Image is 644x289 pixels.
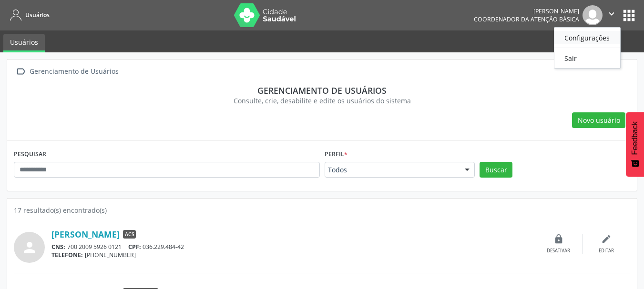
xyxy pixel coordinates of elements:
div: 700 2009 5926 0121 036.229.484-42 [51,243,535,251]
span: Novo usuário [578,115,620,125]
div: Gerenciamento de usuários [20,85,624,96]
span: TELEFONE: [51,251,83,259]
label: PESQUISAR [14,147,46,162]
a: Usuários [3,34,45,52]
i: lock [553,234,564,244]
label: Perfil [325,147,348,162]
i: edit [601,234,612,244]
button: apps [621,7,637,24]
span: Feedback [631,121,639,155]
a: Configurações [554,31,620,44]
div: Gerenciamento de Usuários [28,65,120,79]
i:  [14,65,28,79]
span: ACS [123,230,136,239]
span: CPF: [128,243,141,251]
div: [PERSON_NAME] [474,7,579,15]
button: Feedback - Mostrar pesquisa [626,112,644,177]
div: [PHONE_NUMBER] [51,251,535,259]
button:  [603,5,621,25]
span: CNS: [51,243,65,251]
div: 17 resultado(s) encontrado(s) [14,205,630,215]
i:  [606,9,617,19]
span: Coordenador da Atenção Básica [474,15,579,23]
i: person [21,239,38,256]
div: Editar [599,248,614,254]
a: [PERSON_NAME] [51,229,120,239]
div: Consulte, crie, desabilite e edite os usuários do sistema [20,96,624,106]
img: img [583,5,603,25]
a: Usuários [7,7,50,23]
ul:  [554,27,621,69]
button: Novo usuário [572,112,625,129]
span: Todos [328,165,456,175]
a: Sair [554,51,620,65]
button: Buscar [480,162,512,178]
a:  Gerenciamento de Usuários [14,65,120,79]
div: Desativar [547,248,570,254]
span: Usuários [25,11,50,19]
